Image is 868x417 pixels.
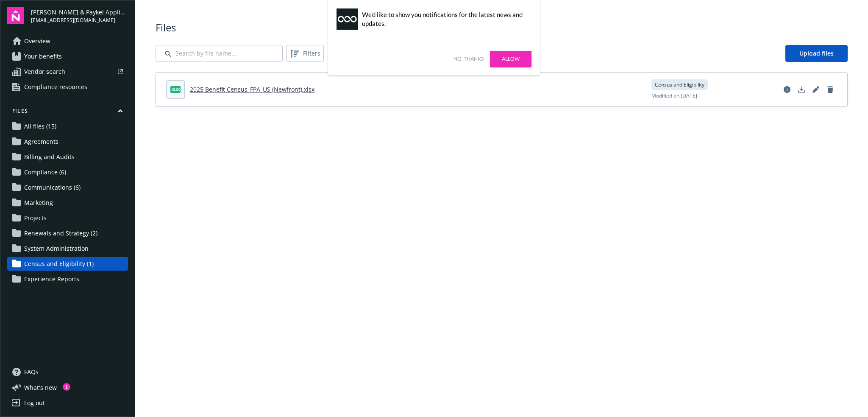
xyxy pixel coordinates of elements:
span: Communications (6) [24,181,81,194]
span: FAQs [24,365,39,379]
a: Upload files [785,45,848,62]
a: Vendor search [7,65,128,78]
a: 2025 Benefit Census_FPA_US (Newfront).xlsx [190,85,314,93]
a: FAQs [7,365,128,379]
img: navigator-logo.svg [7,7,24,24]
button: Files [7,107,128,118]
span: System Administration [24,242,89,255]
span: Compliance (6) [24,165,66,179]
a: Your benefits [7,50,128,63]
span: Renewals and Strategy (2) [24,227,97,240]
span: Overview [24,34,50,48]
button: [PERSON_NAME] & Paykel Appliances Inc[EMAIL_ADDRESS][DOMAIN_NAME] [31,7,128,24]
span: Filters [303,49,320,58]
a: All files (15) [7,120,128,133]
div: Log out [24,396,45,410]
span: What ' s new [24,383,57,392]
span: Agreements [24,135,58,148]
span: xlsx [170,86,181,92]
div: We'd like to show you notifications for the latest news and updates. [362,10,527,28]
div: 1 [63,383,70,391]
span: [PERSON_NAME] & Paykel Appliances Inc [31,8,128,17]
a: Edit document [809,83,823,96]
a: No, thanks [453,55,484,63]
span: Projects [24,211,47,225]
button: What's new1 [7,383,70,392]
a: Renewals and Strategy (2) [7,227,128,240]
span: Upload files [799,49,834,57]
a: Compliance (6) [7,165,128,179]
span: [EMAIL_ADDRESS][DOMAIN_NAME] [31,17,128,24]
a: Experience Reports [7,272,128,286]
a: Marketing [7,196,128,210]
span: Experience Reports [24,272,79,286]
a: Billing and Audits [7,150,128,164]
a: Delete document [823,83,837,96]
span: Your benefits [24,50,62,63]
span: Census and Eligibility (1) [24,257,94,271]
a: Communications (6) [7,181,128,194]
span: Vendor search [24,65,65,78]
a: Overview [7,34,128,48]
span: Billing and Audits [24,150,75,164]
span: Census and Eligibility [655,81,704,89]
span: Compliance resources [24,80,87,94]
a: Census and Eligibility (1) [7,257,128,271]
input: Search by file name... [156,45,283,62]
a: View file details [780,83,794,96]
a: Compliance resources [7,80,128,94]
span: Files [156,20,848,35]
span: All files (15) [24,120,56,133]
a: Projects [7,211,128,225]
span: Modified on [DATE] [651,92,697,100]
a: System Administration [7,242,128,255]
a: Agreements [7,135,128,148]
a: Download document [795,83,808,96]
a: Allow [490,51,531,67]
span: Marketing [24,196,53,210]
button: Filters [286,45,324,62]
span: Filters [288,47,322,60]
